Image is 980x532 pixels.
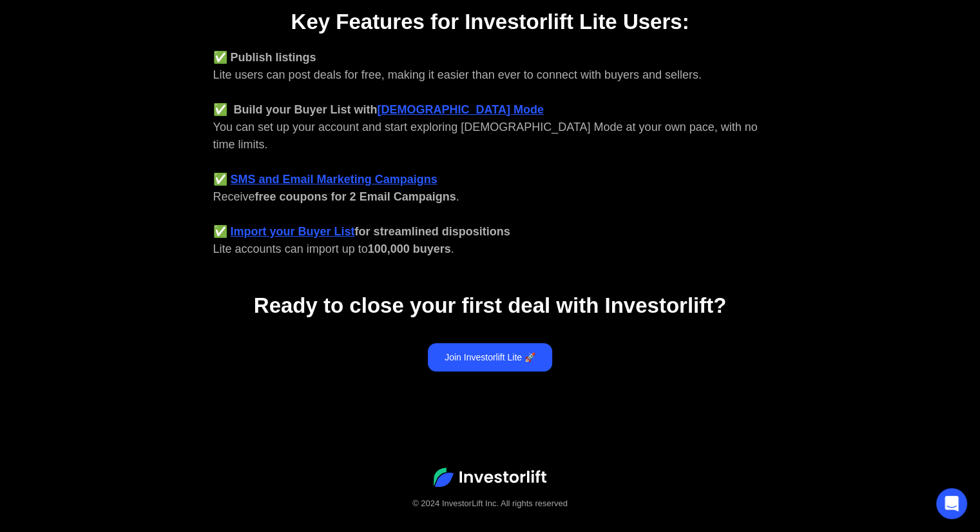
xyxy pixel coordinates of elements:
strong: Ready to close your first deal with Investorlift? [254,293,726,317]
strong: ✅ [213,173,227,186]
a: SMS and Email Marketing Campaigns [231,173,437,186]
strong: 100,000 buyers [368,242,451,255]
strong: free coupons for 2 Email Campaigns [255,190,456,203]
strong: ✅ [213,225,227,238]
strong: ✅ Build your Buyer List with [213,103,378,116]
div: Lite users can post deals for free, making it easier than ever to connect with buyers and sellers... [213,49,767,258]
div: Open Intercom Messenger [936,488,967,519]
strong: for streamlined dispositions [355,225,510,238]
a: [DEMOGRAPHIC_DATA] Mode [378,103,544,116]
strong: ✅ Publish listings [213,51,316,64]
a: Join Investorlift Lite 🚀 [428,343,552,371]
strong: Key Features for Investorlift Lite Users: [291,10,689,34]
div: © 2024 InvestorLift Inc. All rights reserved [26,497,954,510]
a: Import your Buyer List [231,225,355,238]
